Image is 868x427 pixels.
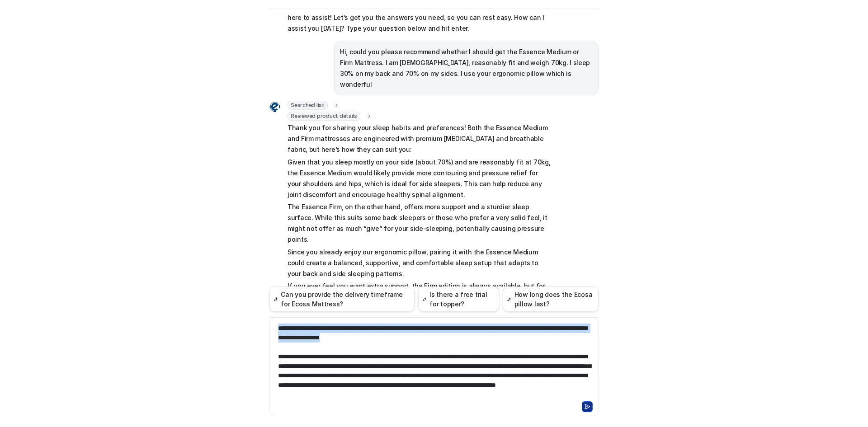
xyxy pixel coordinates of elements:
p: The Essence Firm, on the other hand, offers more support and a sturdier sleep surface. While this... [288,202,552,245]
p: Since you already enjoy our ergonomic pillow, pairing it with the Essence Medium could create a b... [288,247,552,279]
button: How long does the Ecosa pillow last? [503,286,599,312]
p: Thank you for sharing your sleep habits and preferences! Both the Essence Medium and Firm mattres... [288,122,552,155]
p: Hi, could you please recommend whether I should get the Essence Medium or Firm Mattress. I am [DE... [340,47,593,90]
span: Searched list [288,101,328,110]
img: Widget [269,102,280,113]
span: Reviewed product details [288,112,360,121]
button: Is there a free trial for topper? [418,286,499,312]
p: Given that you sleep mostly on your side (about 70%) and are reasonably fit at 70kg, the Essence ... [288,157,552,200]
button: Can you provide the delivery timeframe for Ecosa Mattress? [269,286,415,312]
p: If you ever feel you want extra support, the Firm edition is always available, but for your needs... [288,281,552,313]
